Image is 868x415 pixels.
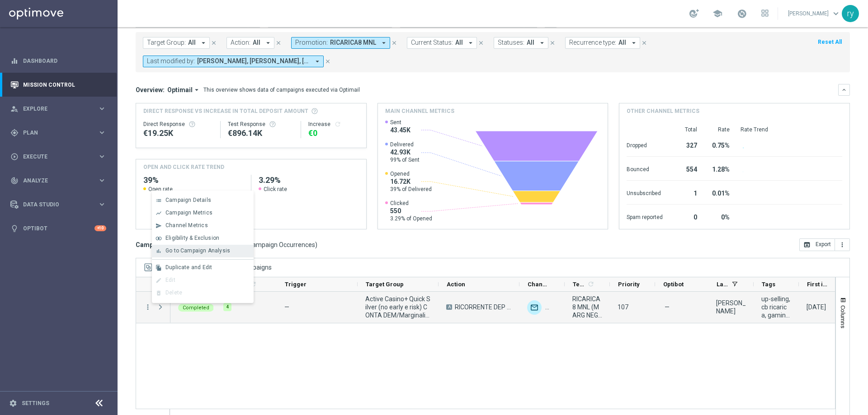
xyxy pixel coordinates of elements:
span: up-selling, cb ricarica, gaming, sisal point, talent [761,295,791,319]
span: 42.93K [390,148,420,156]
div: 04 Aug 2025, Monday [807,303,826,311]
span: Optimail [167,86,193,94]
img: Other [545,300,560,315]
button: close [640,38,648,48]
button: close [324,56,332,66]
button: equalizer Dashboard [10,57,107,65]
div: gps_fixed Plan keyboard_arrow_right [10,129,107,136]
div: Explore [10,105,98,113]
i: close [325,58,331,65]
div: Cecilia Mascelli [716,299,746,315]
div: 4 [223,303,231,311]
span: Trigger [285,281,307,288]
i: settings [9,399,17,407]
span: Direct Response VS Increase In Total Deposit Amount [143,107,308,115]
button: refresh [334,121,341,128]
h3: Campaign List [136,241,317,249]
div: Execute [10,153,98,161]
i: close [549,40,556,46]
span: 43.45K [390,126,410,134]
div: 327 [674,137,697,152]
i: arrow_drop_down [630,39,638,47]
div: 1.28% [708,161,730,176]
span: Priority [618,281,640,288]
i: keyboard_arrow_right [98,104,106,113]
span: Clicked [390,200,432,207]
i: lightbulb [10,224,19,233]
span: keyboard_arrow_down [831,9,841,19]
div: 0.75% [708,137,730,152]
div: play_circle_outline Execute keyboard_arrow_right [10,153,107,160]
button: more_vert [835,238,850,251]
button: person_search Explore keyboard_arrow_right [10,105,107,112]
span: Execute [23,154,98,159]
span: Analyze [23,178,98,183]
div: €19,251 [143,128,213,139]
button: Promotion: RICARICA8 MNL arrow_drop_down [291,37,390,49]
span: Optibot [663,281,684,288]
span: Completed [183,305,209,311]
div: Dropped [627,137,663,152]
span: Data Studio [23,202,98,207]
h4: Main channel metrics [385,107,454,115]
h2: 39% [143,175,244,186]
i: track_changes [10,177,19,185]
span: Delivered [390,141,420,148]
span: 16.72K [390,177,432,186]
span: Channel Metrics [165,222,208,228]
div: Total [674,126,697,133]
i: arrow_drop_down [380,39,388,47]
div: Optimail [527,300,542,315]
span: All [618,39,626,47]
i: person_search [10,105,19,113]
span: Explore [23,106,98,112]
a: [PERSON_NAME]keyboard_arrow_down [787,7,842,20]
div: Mission Control [10,81,107,89]
span: RICARICA8 MNL (MARG NEGATIVA<40) [572,295,602,319]
i: arrow_drop_down [199,39,208,47]
div: Rate [708,126,730,133]
a: Optibot [23,216,94,240]
multiple-options-button: Export to CSV [799,241,850,248]
span: Go to Campaign Analysis [165,247,230,254]
i: keyboard_arrow_right [98,176,106,185]
span: Target Group: [147,39,186,47]
div: Data Studio [10,201,98,209]
i: join_inner [156,235,162,242]
i: arrow_drop_down [538,39,546,47]
div: 0 [674,209,697,224]
h2: 3.29% [259,175,359,186]
span: All [455,39,463,47]
span: Last modified by: [147,57,195,65]
span: Duplicate and Edit [165,264,212,270]
i: more_vert [144,303,152,311]
div: €896,143 [228,128,293,139]
div: Spam reported [627,209,663,224]
colored-tag: Completed [178,303,214,312]
span: Click rate [264,186,287,193]
button: Data Studio keyboard_arrow_right [10,201,107,208]
div: 0% [708,209,730,224]
div: Bounced [627,161,663,176]
button: Action: All arrow_drop_down [226,37,274,49]
button: close [390,38,398,48]
a: Dashboard [23,49,106,73]
button: Current Status: All arrow_drop_down [407,37,477,49]
i: arrow_drop_down [193,86,201,94]
div: 0.01% [708,185,730,200]
div: Mission Control [10,73,106,97]
i: keyboard_arrow_right [98,152,106,161]
button: keyboard_arrow_down [838,84,850,96]
button: close [274,38,283,48]
a: Settings [22,401,49,406]
i: show_chart [156,210,162,216]
i: arrow_drop_down [313,57,321,65]
i: equalizer [10,57,19,65]
span: school [712,9,722,19]
span: Promotion: [295,39,328,47]
span: Channel [528,281,549,288]
span: Target Group [366,281,404,288]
